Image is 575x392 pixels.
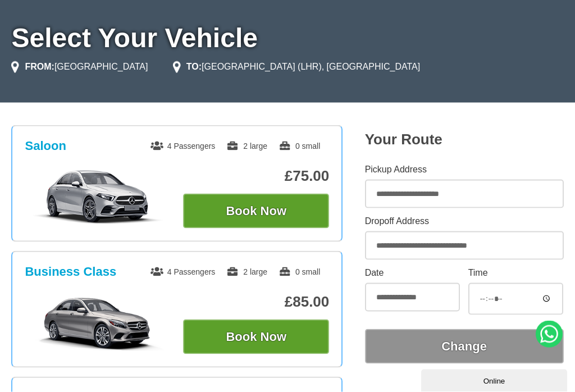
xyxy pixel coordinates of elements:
h1: Select Your Vehicle [11,25,563,52]
iframe: chat widget [421,367,569,392]
button: Book Now [183,320,329,354]
h3: Business Class [25,265,116,279]
img: Business Class [25,295,171,351]
label: Date [365,268,460,277]
button: Change [365,329,564,364]
li: [GEOGRAPHIC_DATA] [11,60,148,74]
strong: FROM: [25,62,54,71]
label: Time [468,268,564,277]
span: 2 large [226,267,267,276]
strong: TO: [186,62,202,71]
img: Saloon [25,169,171,225]
label: Dropoff Address [365,217,564,226]
span: 2 large [226,142,267,151]
span: 4 Passengers [150,142,216,151]
li: [GEOGRAPHIC_DATA] (LHR), [GEOGRAPHIC_DATA] [173,60,420,74]
span: 0 small [279,267,320,276]
p: £85.00 [183,293,329,311]
label: Pickup Address [365,165,564,174]
h2: Your Route [365,131,564,148]
p: £75.00 [183,167,329,185]
span: 0 small [279,142,320,151]
h3: Saloon [25,139,66,153]
span: 4 Passengers [150,267,216,276]
button: Book Now [183,194,329,229]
